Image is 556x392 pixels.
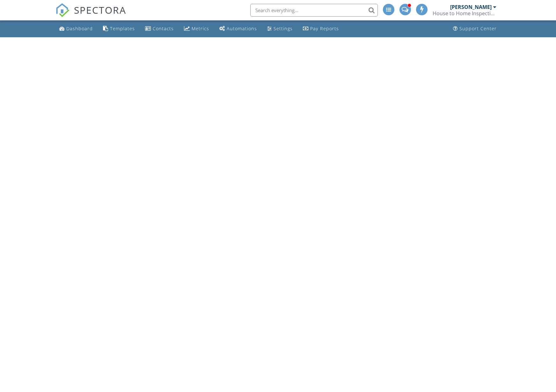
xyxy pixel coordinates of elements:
[459,25,497,32] div: Support Center
[274,25,293,32] div: Settings
[227,25,257,32] div: Automations
[110,25,135,32] div: Templates
[66,25,93,32] div: Dashboard
[100,23,137,35] a: Templates
[217,23,260,35] a: Automations (Advanced)
[153,25,174,32] div: Contacts
[57,23,95,35] a: Dashboard
[74,3,126,17] span: SPECTORA
[181,23,212,35] a: Metrics
[55,9,126,22] a: SPECTORA
[450,4,492,10] div: [PERSON_NAME]
[265,23,295,35] a: Settings
[55,3,69,17] img: The Best Home Inspection Software - Spectora
[143,23,176,35] a: Contacts
[433,10,496,17] div: House to Home Inspection Services PLLC
[192,25,209,32] div: Metrics
[310,25,339,32] div: Pay Reports
[250,4,378,17] input: Search everything...
[300,23,341,35] a: Pay Reports
[450,23,499,35] a: Support Center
